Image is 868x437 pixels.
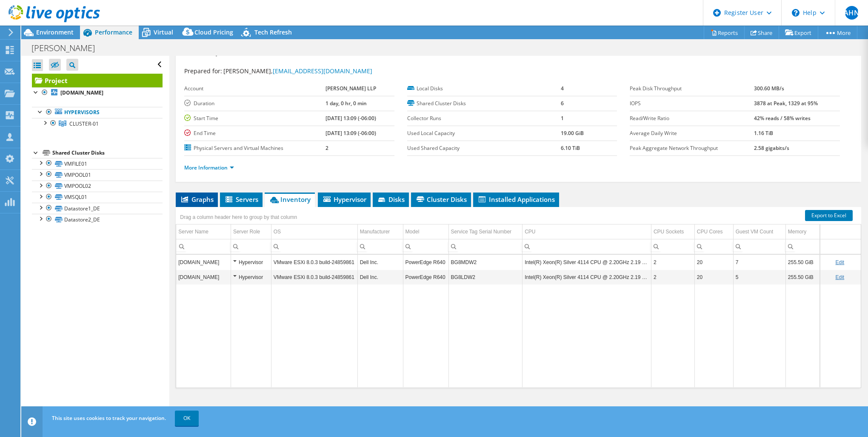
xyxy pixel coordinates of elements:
[231,270,271,285] td: Column Server Role, Value Hypervisor
[194,28,233,36] span: Cloud Pricing
[448,239,523,254] td: Column Service Tag Serial Number, Filter cell
[32,192,163,203] a: VMSQL01
[788,227,806,237] div: Memory
[184,99,325,108] label: Duration
[630,129,754,138] label: Average Daily Write
[754,100,818,107] b: 3878 at Peak, 1329 at 95%
[523,255,651,270] td: Column CPU, Value Intel(R) Xeon(R) Silver 4114 CPU @ 2.20GHz 2.19 GHz
[195,48,228,56] span: Project
[274,227,281,237] div: OS
[32,74,163,87] a: Project
[744,26,779,39] a: Share
[561,144,580,152] b: 6.10 TiB
[754,144,789,152] b: 2.58 gigabits/s
[32,158,163,169] a: VMFILE01
[273,67,372,75] a: [EMAIL_ADDRESS][DOMAIN_NAME]
[651,255,694,270] td: Column CPU Sockets, Value 2
[184,164,234,171] a: More Information
[451,227,512,237] div: Service Tag Serial Number
[845,6,859,20] span: AHN
[561,85,564,92] b: 4
[654,227,684,237] div: CPU Sockets
[835,274,844,280] a: Edit
[176,270,231,285] td: Column Server Name, Value host1.ogilvielaw.com
[733,255,785,270] td: Column Guest VM Count, Value 7
[736,227,774,237] div: Guest VM Count
[818,26,857,39] a: More
[403,224,448,239] td: Model Column
[322,195,366,204] span: Hypervisor
[233,272,269,282] div: Hypervisor
[184,114,325,123] label: Start Time
[630,99,754,108] label: IOPS
[630,114,754,123] label: Read/Write Ratio
[271,224,357,239] td: OS Column
[792,9,799,17] svg: \n
[176,239,231,254] td: Column Server Name, Filter cell
[525,227,535,237] div: CPU
[561,100,564,107] b: 6
[32,203,163,214] a: Datastore1_DE
[32,87,163,98] a: [DOMAIN_NAME]
[254,28,292,36] span: Tech Refresh
[231,224,271,239] td: Server Role Column
[785,224,819,239] td: Memory Column
[325,129,376,137] b: [DATE] 13:09 (-06:00)
[415,195,467,204] span: Cluster Disks
[694,255,733,270] td: Column CPU Cores, Value 20
[223,67,372,75] span: [PERSON_NAME],
[651,239,694,254] td: Column CPU Sockets, Filter cell
[360,227,390,237] div: Manufacturer
[32,214,163,225] a: Datastore2_DE
[754,129,773,137] b: 1.16 TiB
[32,169,163,180] a: VMPOOL01
[325,115,376,122] b: [DATE] 13:09 (-06:00)
[176,207,861,388] div: Data grid
[448,224,523,239] td: Service Tag Serial Number Column
[233,227,260,237] div: Server Role
[561,129,584,137] b: 19.00 GiB
[407,129,561,138] label: Used Local Capacity
[448,255,523,270] td: Column Service Tag Serial Number, Value BG8MDW2
[805,210,853,221] a: Export to Excel
[835,259,844,265] a: Edit
[694,239,733,254] td: Column CPU Cores, Filter cell
[32,118,163,129] a: CLUSTER-01
[407,114,561,123] label: Collector Runs
[178,211,299,223] div: Drag a column header here to group by that column
[325,100,367,107] b: 1 day, 0 hr, 0 min
[377,195,405,204] span: Disks
[69,120,99,127] span: CLUSTER-01
[403,239,448,254] td: Column Model, Filter cell
[357,270,403,285] td: Column Manufacturer, Value Dell Inc.
[785,270,819,285] td: Column Memory, Value 255.50 GiB
[785,255,819,270] td: Column Memory, Value 255.50 GiB
[269,195,311,204] span: Inventory
[325,144,328,152] b: 2
[52,148,163,158] div: Shared Cluster Disks
[52,414,166,422] span: This site uses cookies to track your navigation.
[523,270,651,285] td: Column CPU, Value Intel(R) Xeon(R) Silver 4114 CPU @ 2.20GHz 2.19 GHz
[176,255,231,270] td: Column Server Name, Value host2.ogilvielaw.com
[231,46,254,57] span: Details
[630,84,754,93] label: Peak Disk Throughput
[651,224,694,239] td: CPU Sockets Column
[32,107,163,118] a: Hypervisors
[448,270,523,285] td: Column Service Tag Serial Number, Value BG8LDW2
[407,84,561,93] label: Local Disks
[523,239,651,254] td: Column CPU, Filter cell
[785,239,819,254] td: Column Memory, Filter cell
[271,255,357,270] td: Column OS, Value VMware ESXi 8.0.3 build-24859861
[325,85,376,92] b: [PERSON_NAME] LLP
[175,411,199,426] a: OK
[28,43,108,53] h1: [PERSON_NAME]
[407,99,561,108] label: Shared Cluster Disks
[224,195,258,204] span: Servers
[357,224,403,239] td: Manufacturer Column
[704,26,745,39] a: Reports
[233,257,269,267] div: Hypervisor
[36,28,74,36] span: Environment
[405,227,420,237] div: Model
[180,195,214,204] span: Graphs
[184,84,325,93] label: Account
